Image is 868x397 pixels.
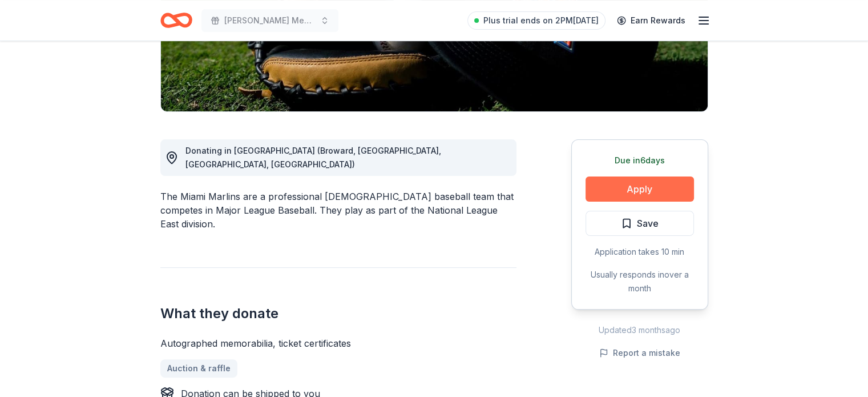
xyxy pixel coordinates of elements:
button: Report a mistake [599,346,680,360]
button: Apply [586,177,694,202]
span: Save [637,216,659,231]
div: Application takes 10 min [586,245,694,259]
button: Save [586,211,694,236]
span: [PERSON_NAME] Memorial Golf Tournament [224,14,316,27]
div: Due in 6 days [586,154,694,167]
div: Usually responds in over a month [586,268,694,295]
a: Plus trial ends on 2PM[DATE] [467,11,605,30]
div: Autographed memorabilia, ticket certificates [160,336,516,350]
span: Plus trial ends on 2PM[DATE] [483,14,599,27]
a: Home [160,7,192,34]
button: [PERSON_NAME] Memorial Golf Tournament [201,9,338,32]
a: Earn Rewards [610,10,692,31]
div: The Miami Marlins are a professional [DEMOGRAPHIC_DATA] baseball team that competes in Major Leag... [160,190,516,231]
a: Auction & raffle [160,359,237,378]
div: Updated 3 months ago [571,323,708,337]
h2: What they donate [160,304,516,323]
span: Donating in [GEOGRAPHIC_DATA] (Broward, [GEOGRAPHIC_DATA], [GEOGRAPHIC_DATA], [GEOGRAPHIC_DATA]) [185,146,441,169]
